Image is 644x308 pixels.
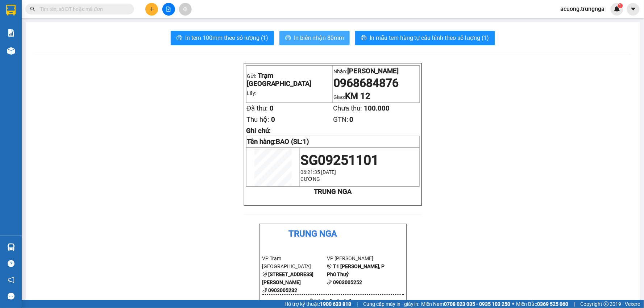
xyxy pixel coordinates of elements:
[516,300,569,308] span: Miền Bắc
[333,279,362,285] b: 0903005252
[262,227,404,241] li: Trung Nga
[8,276,14,283] span: notification
[574,300,575,308] span: |
[145,3,158,16] button: plus
[294,33,344,42] span: In biên nhận 80mm
[149,7,154,12] span: plus
[276,138,309,146] span: BAO (SL:
[30,7,35,12] span: search
[333,67,419,75] p: Nhận:
[357,300,358,308] span: |
[246,116,269,124] span: Thu hộ:
[262,227,288,253] img: logo.jpg
[327,264,332,269] span: environment
[627,3,640,16] button: caret-down
[333,76,399,90] span: 0968684876
[327,254,392,262] li: VP [PERSON_NAME]
[8,260,14,267] span: question-circle
[555,4,611,13] span: acuong.trungnga
[614,6,620,12] img: icon-new-feature
[349,116,353,124] span: 0
[183,7,188,12] span: aim
[618,3,623,8] sup: 1
[247,72,312,88] span: Trạm [GEOGRAPHIC_DATA]
[444,301,511,307] strong: 0708 023 035 - 0935 103 250
[347,67,399,75] span: [PERSON_NAME]
[333,104,362,112] span: Chưa thu:
[6,5,16,16] img: logo-vxr
[279,31,350,45] button: printerIn biên nhận 80mm
[284,300,351,308] span: Hỗ trợ kỹ thuật:
[179,3,192,16] button: aim
[361,35,367,42] span: printer
[262,272,267,277] span: environment
[269,287,298,293] b: 0903005232
[247,90,256,96] span: Lấy:
[604,301,609,307] span: copyright
[355,31,495,45] button: printerIn mẫu tem hàng tự cấu hình theo số lượng (1)
[333,94,370,100] span: Giao:
[262,288,267,293] span: phone
[421,300,511,308] span: Miền Nam
[630,6,637,12] span: caret-down
[185,33,268,42] span: In tem 100mm theo số lượng (1)
[327,263,385,277] b: T1 [PERSON_NAME], P Phú Thuỷ
[40,5,125,13] input: Tìm tên, số ĐT hoặc mã đơn
[166,7,171,12] span: file-add
[162,3,175,16] button: file-add
[619,3,622,8] span: 1
[7,47,15,55] img: warehouse-icon
[7,244,15,251] img: warehouse-icon
[271,116,275,124] span: 0
[327,280,332,285] span: phone
[8,293,14,300] span: message
[364,104,390,112] span: 100.000
[171,31,274,45] button: printerIn tem 100mm theo số lượng (1)
[333,116,348,124] span: GTN:
[300,152,379,168] span: SG09251101
[262,271,314,285] b: [STREET_ADDRESS][PERSON_NAME]
[303,138,309,146] span: 1)
[246,104,268,112] span: Đã thu:
[370,33,489,42] span: In mẫu tem hàng tự cấu hình theo số lượng (1)
[7,29,15,37] img: solution-icon
[363,300,420,308] span: Cung cấp máy in - giấy in:
[270,104,274,112] span: 0
[314,188,352,196] strong: TRUNG NGA
[300,176,320,182] span: CƯỜNG
[176,35,182,42] span: printer
[247,72,332,88] p: Gửi:
[262,254,327,270] li: VP Trạm [GEOGRAPHIC_DATA]
[300,169,336,175] span: 06:21:35 [DATE]
[512,303,515,305] span: ⚪️
[345,91,370,101] span: KM 12
[247,138,309,146] strong: Tên hàng:
[537,301,569,307] strong: 0369 525 060
[320,301,351,307] strong: 1900 633 818
[246,127,271,135] span: Ghi chú:
[285,35,291,42] span: printer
